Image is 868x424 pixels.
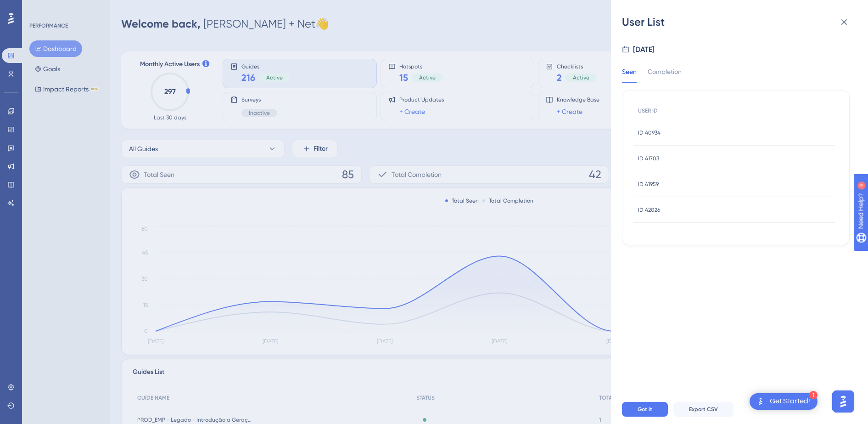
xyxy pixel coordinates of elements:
div: 4 [64,5,67,12]
button: Got it [622,402,668,417]
img: launcher-image-alternative-text [755,396,766,407]
iframe: UserGuiding AI Assistant Launcher [829,388,857,415]
button: Export CSV [673,402,734,417]
div: Seen [622,66,637,83]
div: User List [622,15,857,29]
span: ID 41959 [638,181,659,188]
div: Open Get Started! checklist, remaining modules: 1 [750,393,818,410]
div: Completion [648,66,682,83]
span: ID 42026 [638,206,660,214]
div: 1 [809,391,818,399]
span: USER ID [638,107,658,114]
span: Got it [638,406,652,413]
span: Need Help? [22,2,57,13]
span: Export CSV [689,406,718,413]
div: [DATE] [633,44,655,55]
span: ID 40934 [638,129,661,136]
div: Get Started! [770,396,810,407]
span: ID 41703 [638,155,659,162]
